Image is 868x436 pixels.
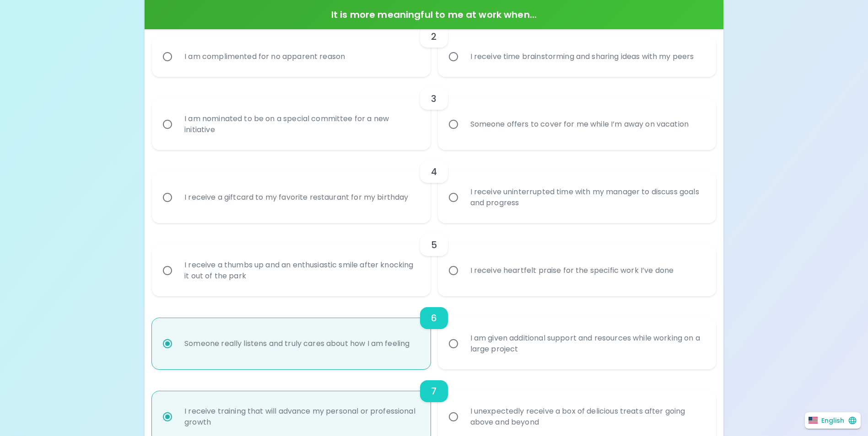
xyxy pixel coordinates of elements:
h6: 4 [431,165,437,179]
div: I receive time brainstorming and sharing ideas with my peers [463,40,701,73]
h6: It is more meaningful to me at work when... [148,7,720,22]
div: choice-group-check [152,296,716,369]
div: I receive a giftcard to my favorite restaurant for my birthday [177,181,415,214]
div: choice-group-check [152,15,716,77]
div: I receive uninterrupted time with my manager to discuss goals and progress [463,175,711,219]
div: choice-group-check [152,77,716,150]
div: I am complimented for no apparent reason [177,40,352,73]
div: Someone offers to cover for me while I’m away on vacation [463,108,696,141]
div: Someone really listens and truly cares about how I am feeling [177,327,417,360]
h6: 5 [431,238,437,252]
div: I receive a thumbs up and an enthusiastic smile after knocking it out of the park [177,249,425,292]
h6: 3 [431,91,437,106]
img: United States flag [809,417,818,424]
h6: 6 [431,311,437,325]
h6: 2 [431,29,437,44]
div: choice-group-check [152,223,716,296]
button: English [805,412,861,429]
div: choice-group-check [152,150,716,223]
div: I am given additional support and resources while working on a large project [463,322,711,366]
p: English [821,416,844,425]
div: I receive heartfelt praise for the specific work I’ve done [463,254,681,287]
h6: 7 [431,384,437,399]
div: I am nominated to be on a special committee for a new initiative [177,102,425,146]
